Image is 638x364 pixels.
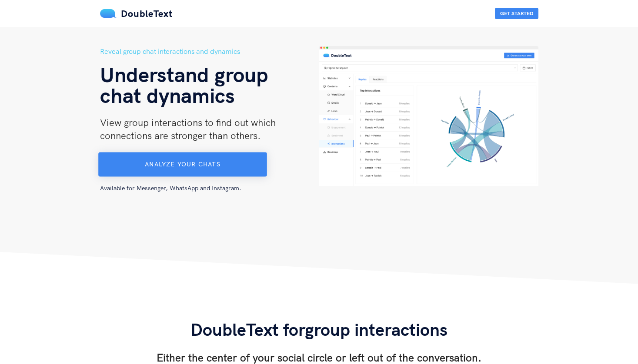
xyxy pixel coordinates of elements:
h5: Reveal group chat interactions and dynamics [100,46,319,57]
img: hero [319,46,538,249]
span: Understand group [100,61,268,87]
span: chat dynamics [100,82,235,108]
a: DoubleText [100,7,173,20]
a: Analyze your chats [100,161,265,169]
span: DoubleText for group interactions [190,318,448,340]
span: View group interactions to find out which [100,116,276,129]
div: Available for Messenger, WhatsApp and Instagram. [100,176,302,193]
button: Analyze your chats [98,152,267,177]
span: DoubleText [121,7,173,20]
img: mS3x8y1f88AAAAABJRU5ErkJggg== [100,9,117,18]
span: Analyze your chats [145,160,220,168]
button: Get Started [495,8,538,19]
span: connections are stronger than others. [100,129,261,142]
